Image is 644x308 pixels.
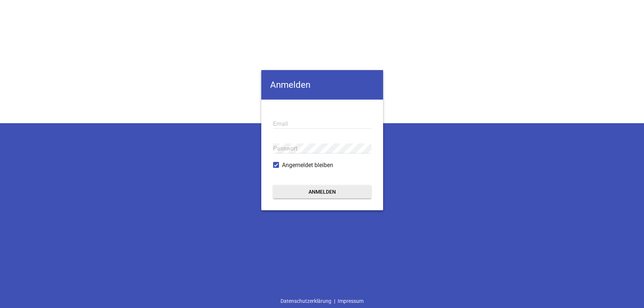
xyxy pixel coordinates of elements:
div: | [278,294,366,308]
a: Impressum [335,294,366,308]
span: Angemeldet bleiben [282,161,333,170]
h4: Anmelden [261,70,383,100]
button: Anmelden [273,185,371,198]
a: Datenschutzerklärung [278,294,334,308]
